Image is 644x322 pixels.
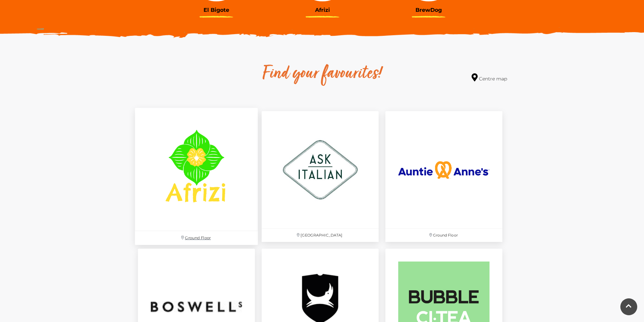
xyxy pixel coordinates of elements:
[275,7,371,13] h3: Afrizi
[385,229,502,242] p: Ground Floor
[131,104,261,249] a: Ground Floor
[199,63,446,85] h2: Find your favourites!
[382,108,506,245] a: Ground Floor
[262,229,379,242] p: [GEOGRAPHIC_DATA]
[381,7,477,13] h3: BrewDog
[168,7,264,13] h3: El Bigote
[135,231,258,245] p: Ground Floor
[472,73,507,82] a: Centre map
[258,108,382,245] a: [GEOGRAPHIC_DATA]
